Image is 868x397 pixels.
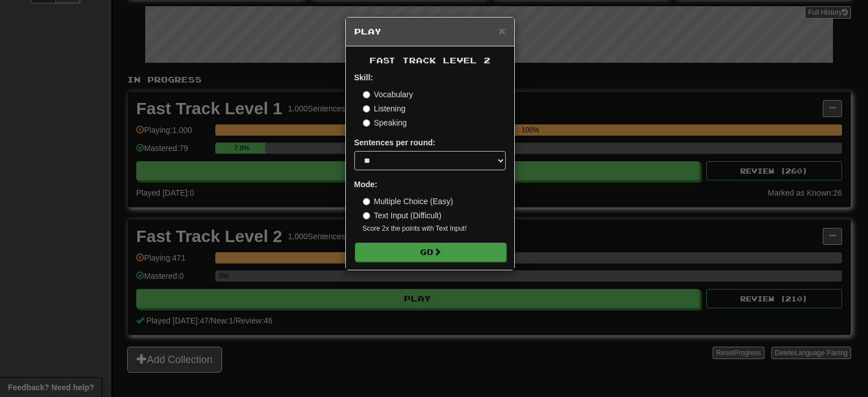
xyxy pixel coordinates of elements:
[354,26,506,37] h5: Play
[363,117,407,128] label: Speaking
[498,25,505,37] button: Close
[363,198,370,205] input: Multiple Choice (Easy)
[363,103,406,114] label: Listening
[354,73,373,82] strong: Skill:
[363,196,453,207] label: Multiple Choice (Easy)
[354,180,377,189] strong: Mode:
[363,91,370,98] input: Vocabulary
[363,212,370,219] input: Text Input (Difficult)
[355,243,506,262] button: Go
[498,24,505,37] span: ×
[370,55,491,65] span: Fast Track Level 2
[363,89,413,100] label: Vocabulary
[354,137,436,148] label: Sentences per round:
[363,105,370,113] input: Listening
[363,224,506,234] small: Score 2x the points with Text Input !
[363,119,370,127] input: Speaking
[363,210,442,221] label: Text Input (Difficult)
